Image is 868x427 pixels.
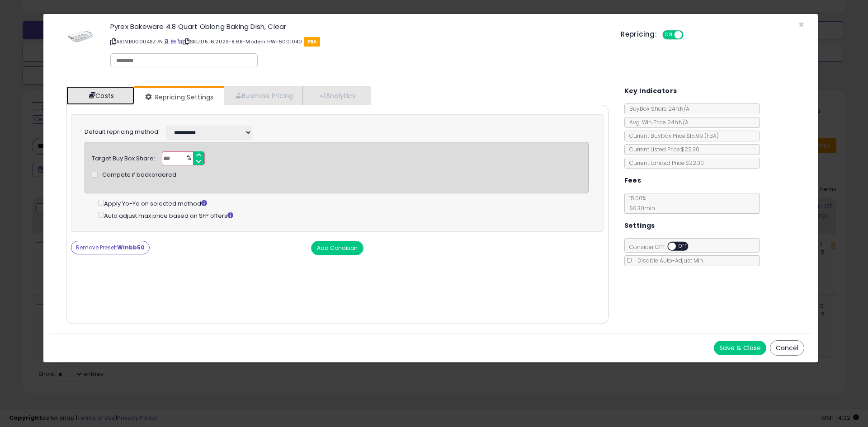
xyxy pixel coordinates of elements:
button: Add Condition [311,241,363,255]
div: Auto adjust max price based on SFP offers [98,210,589,221]
span: Current Landed Price: $22.30 [625,159,704,167]
a: Your listing only [177,38,182,45]
span: ( FBA ) [704,132,719,140]
button: Remove Preset: [71,241,150,254]
div: Apply Yo-Yo on selected method [98,198,589,208]
span: OFF [682,31,697,39]
strong: Winbb50 [117,244,145,251]
label: Default repricing method: [85,128,160,136]
span: FBA [304,37,321,47]
img: 41gnt6kdOaL._SL60_.jpg [67,23,94,50]
span: Current Listed Price: $22.30 [625,145,699,153]
span: $0.30 min [625,204,655,212]
h5: Settings [624,220,655,231]
span: 15.00 % [625,194,655,212]
span: Avg. Win Price 24h: N/A [625,118,689,126]
button: Cancel [770,340,804,356]
span: ON [663,31,675,39]
span: Consider CPT: [625,243,700,251]
a: BuyBox page [164,38,169,45]
div: Target Buy Box Share: [92,151,155,163]
p: ASIN: B00004SZ7N | SKU: 05.16.2023-8.68-Modern HW-6001040 [110,34,607,49]
a: Analytics [303,86,370,105]
a: All offer listings [171,38,176,45]
h5: Repricing: [621,31,657,38]
a: Business Pricing [224,86,303,105]
h3: Pyrex Bakeware 4.8 Quart Oblong Baking Dish, Clear [110,23,607,30]
span: Compete if backordered [102,171,176,179]
span: % [181,152,196,165]
a: Costs [66,86,134,105]
h5: Key Indicators [624,85,677,97]
span: BuyBox Share 24h: N/A [625,105,689,113]
span: Disable Auto-Adjust Min [633,257,703,264]
a: Repricing Settings [134,88,223,106]
span: OFF [676,243,690,250]
span: $15.99 [686,132,719,140]
span: Current Buybox Price: [625,132,719,140]
span: × [798,18,804,31]
h5: Fees [624,175,642,186]
button: Save & Close [714,341,766,355]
